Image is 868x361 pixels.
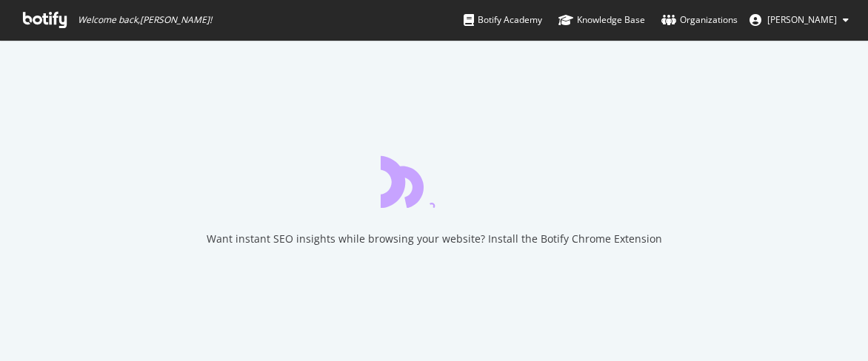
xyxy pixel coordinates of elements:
div: Organizations [661,13,738,27]
div: animation [381,155,487,208]
span: Welcome back, [PERSON_NAME] ! [78,14,212,26]
button: [PERSON_NAME] [738,8,861,32]
div: Knowledge Base [558,13,645,27]
div: Want instant SEO insights while browsing your website? Install the Botify Chrome Extension [207,232,662,246]
div: Botify Academy [464,13,542,27]
span: Pierre M [767,13,837,26]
